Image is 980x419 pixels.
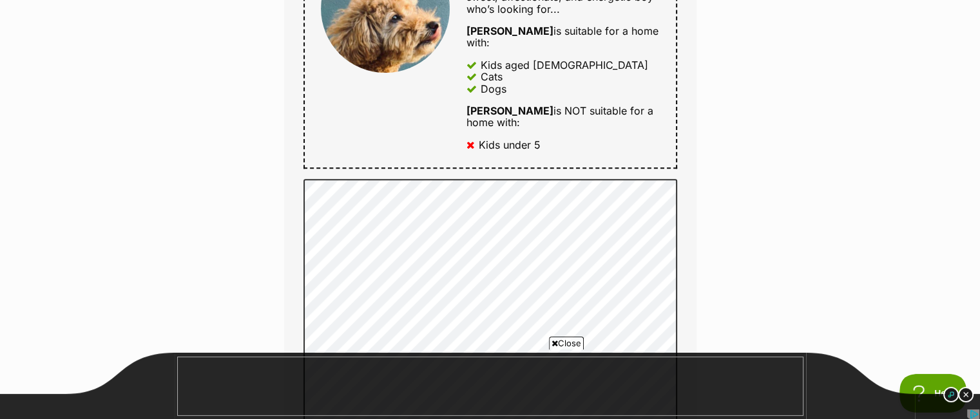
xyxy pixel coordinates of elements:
div: Kids under 5 [479,139,541,151]
img: win-notify [803,5,803,5]
div: is suitable for a home with: [466,25,659,49]
strong: [PERSON_NAME] [466,104,553,117]
img: close_dark.svg [958,387,974,402]
div: Kids aged [DEMOGRAPHIC_DATA] [481,59,648,71]
img: info_dark.svg [943,387,959,402]
div: Dogs [481,83,506,95]
div: is NOT suitable for a home with: [466,105,659,129]
strong: [PERSON_NAME] [466,24,553,37]
span: Close [549,337,584,349]
div: Cats [481,71,503,82]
